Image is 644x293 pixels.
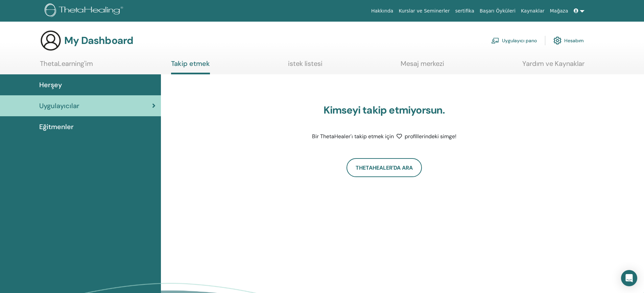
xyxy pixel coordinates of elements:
a: istek listesi [288,59,323,73]
h3: Kimseyi takip etmiyorsun. [300,104,469,116]
img: chalkboard-teacher.svg [491,38,499,44]
span: Uygulayıcılar [39,101,79,111]
a: Takip etmek [171,59,210,74]
a: Hakkında [368,5,396,17]
p: Bir ThetaHealer'ı takip etmek için profillerindeki simge! [300,132,469,141]
a: Uygulayıcı pano [491,33,537,48]
a: Başarı Öyküleri [477,5,518,17]
a: sertifika [452,5,477,17]
a: Yardım ve Kaynaklar [522,59,585,73]
a: Hesabım [553,33,584,48]
a: Kurslar ve Seminerler [396,5,452,17]
h3: My Dashboard [64,34,133,47]
a: Kaynaklar [518,5,547,17]
a: Mağaza [547,5,571,17]
img: logo.png [45,3,125,19]
a: ThetaHealer'da Ara [347,158,422,177]
div: Open Intercom Messenger [621,270,637,286]
img: cog.svg [553,35,562,46]
img: generic-user-icon.jpg [40,30,62,51]
a: ThetaLearning'im [40,59,93,73]
span: Eğitmenler [39,122,74,132]
span: Herşey [39,80,62,90]
a: Mesaj merkezi [401,59,444,73]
